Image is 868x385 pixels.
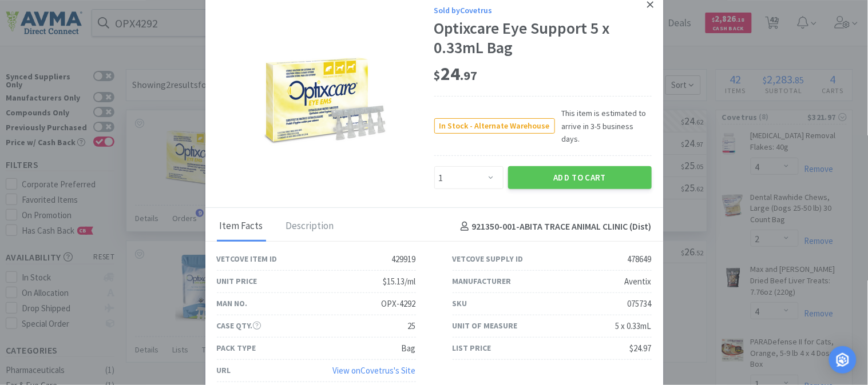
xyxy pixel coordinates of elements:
div: URL [217,364,231,376]
div: Unit Price [217,275,257,287]
span: 24 [434,62,478,85]
div: 429919 [392,252,416,266]
div: Item Facts [217,212,266,241]
span: . 97 [461,67,478,83]
div: $15.13/ml [383,275,416,288]
button: Add to Cart [508,166,652,189]
span: In Stock - Alternate Warehouse [435,119,554,133]
span: $ [434,67,441,83]
div: 075734 [628,297,652,311]
div: $24.97 [630,342,652,355]
div: Manufacturer [453,275,512,287]
div: Description [283,212,337,241]
span: This item is estimated to arrive in 3-5 business days. [555,107,652,145]
div: Man No. [217,297,248,310]
div: Unit of Measure [453,319,518,332]
div: Aventix [625,275,652,288]
div: Optixcare Eye Support 5 x 0.33mL Bag [434,19,652,57]
div: 478649 [628,252,652,266]
h4: 921350-001 - ABITA TRACE ANIMAL CLINIC (Dist) [456,219,652,234]
div: SKU [453,297,467,310]
div: List Price [453,342,492,354]
a: View onCovetrus's Site [333,365,416,376]
div: 25 [408,319,416,333]
div: 5 x 0.33mL [616,319,652,333]
div: Vetcove Item ID [217,252,278,265]
div: Bag [402,342,416,355]
div: Sold by Covetrus [434,4,652,17]
div: OPX-4292 [382,297,416,311]
div: Open Intercom Messenger [829,346,857,374]
div: Vetcove Supply ID [453,252,524,265]
img: 0ed5eed39eba4601a17008ef44eb375a_478649.png [254,35,397,159]
div: Pack Type [217,342,256,354]
div: Case Qty. [217,319,261,332]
